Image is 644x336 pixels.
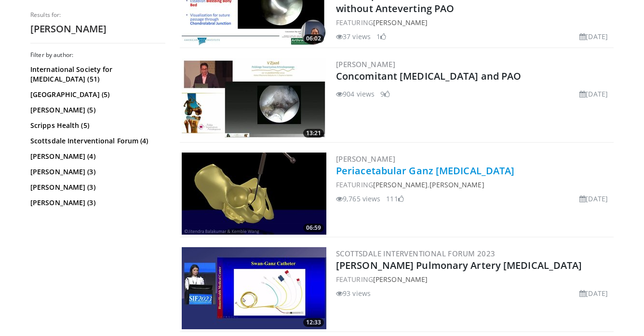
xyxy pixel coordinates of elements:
[182,247,326,329] img: 734c4ad8-4ff4-48ea-bc76-e204a53c2f78.300x170_q85_crop-smart_upscale.jpg
[30,105,163,115] a: [PERSON_NAME] (5)
[579,194,608,204] li: [DATE]
[336,194,380,204] li: 9,765 views
[30,121,163,130] a: Scripps Health (5)
[303,129,324,138] span: 13:21
[182,58,326,140] img: 80a94492-07f9-4b55-91ee-af12e4b7c9a0.300x170_q85_crop-smart_upscale.jpg
[182,58,326,140] a: 13:21
[336,59,395,69] a: [PERSON_NAME]
[336,274,612,284] div: FEATURING
[303,224,324,232] span: 06:59
[429,180,484,189] a: [PERSON_NAME]
[30,51,165,59] h3: Filter by author:
[30,65,163,84] a: International Society for [MEDICAL_DATA] (51)
[336,89,375,99] li: 904 views
[30,90,163,99] a: [GEOGRAPHIC_DATA] (5)
[373,18,428,27] a: [PERSON_NAME]
[303,34,324,43] span: 06:02
[579,288,608,298] li: [DATE]
[336,288,371,298] li: 93 views
[336,31,371,42] li: 37 views
[30,136,163,146] a: Scottsdale Interventional Forum (4)
[336,154,395,164] a: [PERSON_NAME]
[30,198,163,208] a: [PERSON_NAME] (3)
[373,275,428,284] a: [PERSON_NAME]
[336,180,612,190] div: FEATURING ,
[373,180,428,189] a: [PERSON_NAME]
[336,259,582,272] a: [PERSON_NAME] Pulmonary Artery [MEDICAL_DATA]
[30,23,165,35] h2: [PERSON_NAME]
[182,247,326,329] a: 12:33
[579,89,608,99] li: [DATE]
[182,153,326,235] a: 06:59
[182,153,326,235] img: db605aaa-8f3e-4b74-9e59-83a35179dada.300x170_q85_crop-smart_upscale.jpg
[30,167,163,177] a: [PERSON_NAME] (3)
[386,194,403,204] li: 111
[30,11,165,19] p: Results for:
[579,31,608,42] li: [DATE]
[376,31,386,42] li: 1
[30,182,163,192] a: [PERSON_NAME] (3)
[336,70,521,83] a: Concomitant [MEDICAL_DATA] and PAO
[303,318,324,327] span: 12:33
[336,249,495,258] a: Scottsdale Interventional Forum 2023
[30,152,163,161] a: [PERSON_NAME] (4)
[336,164,514,177] a: Periacetabular Ganz [MEDICAL_DATA]
[380,89,390,99] li: 9
[336,17,612,28] div: FEATURING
